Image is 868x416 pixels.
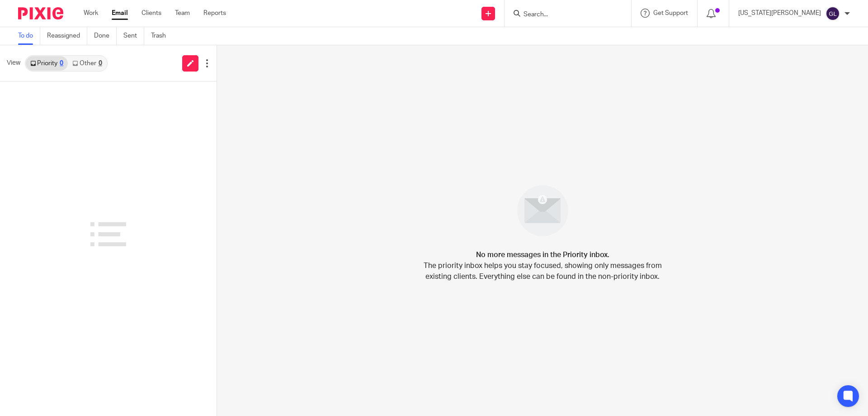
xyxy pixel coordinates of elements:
img: svg%3E [826,6,840,21]
img: image [511,179,574,242]
span: View [7,58,20,68]
a: Other0 [68,56,106,71]
p: The priority inbox helps you stay focused, showing only messages from existing clients. Everythin... [423,260,662,282]
div: 0 [99,60,102,67]
div: 0 [60,60,63,67]
a: Priority0 [26,56,68,71]
h4: No more messages in the Priority inbox. [476,249,609,260]
p: [US_STATE][PERSON_NAME] [738,9,821,18]
a: Sent [123,27,144,45]
a: Work [84,9,98,18]
span: Get Support [653,10,688,16]
input: Search [523,11,604,19]
a: Reassigned [47,27,87,45]
a: Reports [203,9,226,18]
a: Trash [151,27,173,45]
a: To do [18,27,40,45]
a: Email [112,9,128,18]
a: Done [94,27,117,45]
a: Team [175,9,190,18]
img: Pixie [18,7,63,19]
a: Clients [142,9,161,18]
